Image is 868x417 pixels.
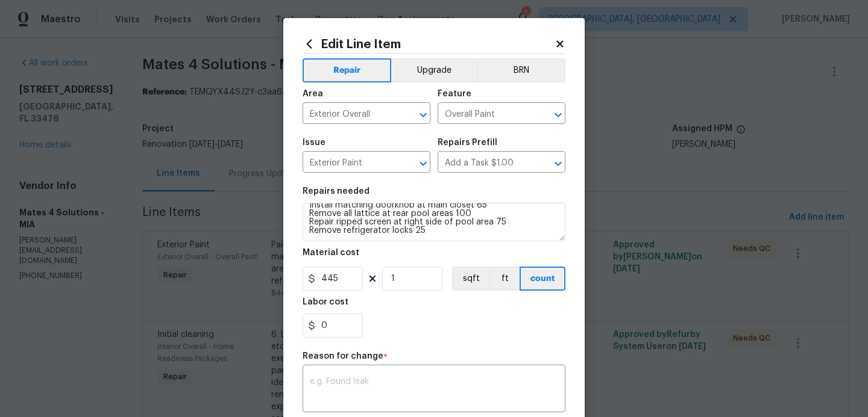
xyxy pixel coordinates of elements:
[303,187,370,196] h5: Repairs needed
[303,249,359,257] h5: Material cost
[452,267,489,291] button: sqft
[303,90,323,98] h5: Area
[550,107,567,123] button: Open
[303,37,555,51] h2: Edit Line Item
[550,155,567,172] button: Open
[438,138,497,147] h5: Repairs Prefill
[477,58,565,82] button: BRN
[303,58,391,82] button: Repair
[415,155,432,172] button: Open
[303,298,348,306] h5: Labor cost
[303,138,325,147] h5: Issue
[520,267,565,291] button: count
[438,90,471,98] h5: Feature
[415,107,432,123] button: Open
[489,267,520,291] button: ft
[391,58,477,82] button: Upgrade
[303,203,565,241] textarea: Paint front door 100 Clean fake grass area at rear patio 75 Install matching doorknob at main clo...
[303,352,383,360] h5: Reason for change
